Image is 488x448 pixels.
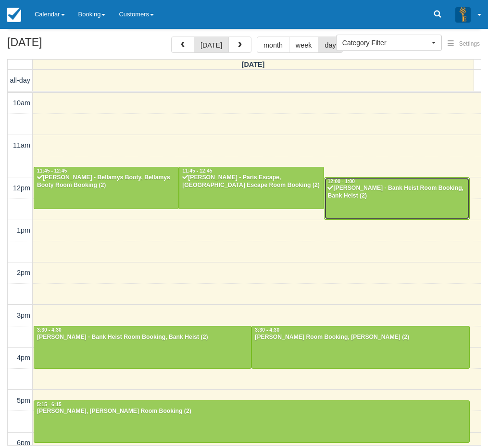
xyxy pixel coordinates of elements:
span: 5pm [17,397,30,404]
div: [PERSON_NAME] - Bank Heist Room Booking, Bank Heist (2) [327,185,466,200]
span: 4pm [17,354,30,361]
button: Settings [442,37,486,51]
div: [PERSON_NAME], [PERSON_NAME] Room Booking (2) [37,408,467,415]
div: [PERSON_NAME] - Bellamys Booty, Bellamys Booty Room Booking (2) [37,174,176,189]
button: day [318,37,342,53]
span: Category Filter [342,38,429,48]
span: 1pm [17,226,30,234]
button: week [289,37,319,53]
span: all-day [10,76,30,84]
span: 10am [13,99,30,107]
span: 3:30 - 4:30 [255,327,279,333]
a: 3:30 - 4:30[PERSON_NAME] Room Booking, [PERSON_NAME] (2) [251,326,469,368]
div: [PERSON_NAME] Room Booking, [PERSON_NAME] (2) [254,334,466,341]
img: checkfront-main-nav-mini-logo.png [7,8,21,22]
a: 5:15 - 6:15[PERSON_NAME], [PERSON_NAME] Room Booking (2) [34,400,470,443]
div: [PERSON_NAME] - Paris Escape, [GEOGRAPHIC_DATA] Escape Room Booking (2) [182,174,321,189]
a: 3:30 - 4:30[PERSON_NAME] - Bank Heist Room Booking, Bank Heist (2) [34,326,251,368]
span: 5:15 - 6:15 [37,402,62,407]
span: 3:30 - 4:30 [37,327,62,333]
span: 2pm [17,269,30,276]
h2: [DATE] [7,37,129,54]
span: 6pm [17,439,30,447]
span: 3pm [17,311,30,319]
button: Category Filter [336,35,442,51]
span: [DATE] [242,61,265,68]
a: 11:45 - 12:45[PERSON_NAME] - Bellamys Booty, Bellamys Booty Room Booking (2) [34,167,179,209]
span: 11am [13,141,30,149]
img: A3 [455,7,471,22]
a: 12:00 - 1:00[PERSON_NAME] - Bank Heist Room Booking, Bank Heist (2) [324,177,469,220]
span: 11:45 - 12:45 [37,168,67,174]
a: 11:45 - 12:45[PERSON_NAME] - Paris Escape, [GEOGRAPHIC_DATA] Escape Room Booking (2) [179,167,324,209]
span: Settings [459,40,480,47]
span: 12:00 - 1:00 [327,179,355,184]
div: [PERSON_NAME] - Bank Heist Room Booking, Bank Heist (2) [37,334,249,341]
span: 12pm [13,184,30,192]
button: month [257,37,289,53]
button: [DATE] [194,37,229,53]
span: 11:45 - 12:45 [182,168,212,174]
